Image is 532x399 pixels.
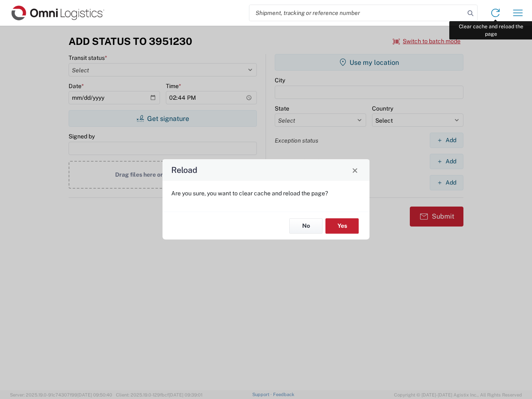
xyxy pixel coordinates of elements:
button: Close [349,164,361,176]
h4: Reload [171,164,197,176]
p: Are you sure, you want to clear cache and reload the page? [171,190,361,197]
input: Shipment, tracking or reference number [249,5,465,21]
button: No [289,218,323,234]
button: Yes [325,218,359,234]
